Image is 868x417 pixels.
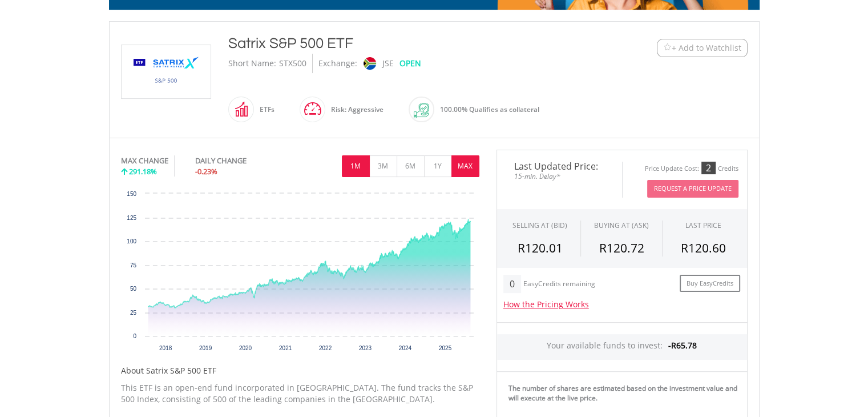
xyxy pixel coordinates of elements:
text: 2024 [398,345,411,351]
text: 25 [130,310,136,316]
div: Exchange: [318,54,357,73]
div: The number of shares are estimated based on the investment value and will execute at the live price. [508,383,742,403]
div: SELLING AT (BID) [512,220,567,230]
div: ETFs [254,96,274,123]
img: EQU.ZA.STX500.png [123,45,209,98]
span: 100.00% Qualifies as collateral [440,105,539,114]
text: 0 [133,333,136,339]
div: EasyCredits remaining [523,280,595,290]
img: jse.png [363,57,376,70]
text: 2022 [318,345,332,351]
a: How the Pricing Works [503,299,589,310]
div: 0 [503,275,521,293]
text: 2021 [278,345,292,351]
button: Watchlist + Add to Watchlist [657,39,748,57]
span: Last Updated Price: [506,162,613,171]
button: 6M [397,155,425,177]
p: This ETF is an open-end fund incorporated in [GEOGRAPHIC_DATA]. The fund tracks the S&P 500 Index... [121,382,479,405]
div: Chart. Highcharts interactive chart. [121,188,479,359]
button: 1M [342,155,370,177]
div: STX500 [279,54,306,73]
div: LAST PRICE [685,220,721,230]
div: Credits [718,165,738,173]
text: 50 [130,286,136,292]
text: 2023 [358,345,372,351]
h5: About Satrix S&P 500 ETF [121,365,479,376]
button: 3M [369,155,397,177]
div: MAX CHANGE [121,155,168,166]
span: 15-min. Delay* [506,171,613,182]
div: Risk: Aggressive [325,96,383,123]
span: + Add to Watchlist [672,42,741,54]
img: collateral-qualifying-green.svg [414,103,429,118]
button: 1Y [424,155,452,177]
div: Price Update Cost: [645,165,699,173]
span: -R65.78 [668,340,697,351]
span: 291.18% [129,166,157,177]
button: MAX [451,155,479,177]
svg: Interactive chart [121,188,479,359]
span: -0.23% [195,166,217,177]
text: 100 [127,238,136,244]
text: 150 [127,191,136,197]
div: 2 [701,162,716,174]
text: 2025 [438,345,451,351]
span: R120.01 [518,240,563,256]
text: 2018 [159,345,172,351]
span: BUYING AT (ASK) [594,220,649,230]
text: 125 [127,215,136,221]
text: 2019 [199,345,212,351]
div: Satrix S&P 500 ETF [228,33,587,54]
span: R120.60 [681,240,726,256]
span: R120.72 [599,240,644,256]
a: Buy EasyCredits [680,275,740,292]
div: JSE [382,54,394,73]
text: 75 [130,262,136,268]
div: Short Name: [228,54,276,73]
div: OPEN [399,54,421,73]
text: 2020 [239,345,252,351]
button: Request A Price Update [647,180,738,198]
div: Your available funds to invest: [497,334,747,360]
div: DAILY CHANGE [195,155,285,166]
img: Watchlist [663,43,672,52]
